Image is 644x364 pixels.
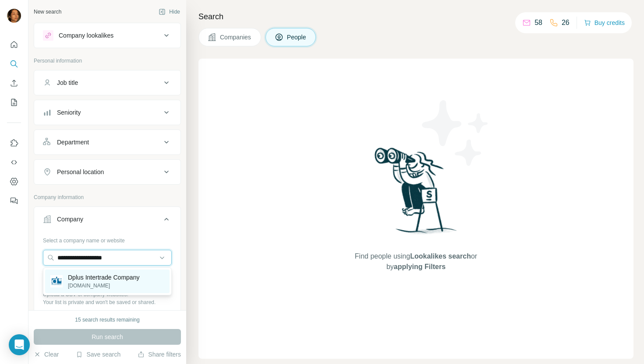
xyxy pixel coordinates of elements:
[34,102,180,123] button: Seniority
[562,17,570,28] p: 26
[287,33,307,42] span: People
[138,350,181,359] button: Share filters
[7,9,21,23] img: Avatar
[57,138,89,147] div: Department
[59,31,113,40] div: Company lookalikes
[7,135,21,151] button: Use Surfe on LinkedIn
[34,57,181,65] p: Personal information
[9,334,30,355] div: Open Intercom Messenger
[220,33,252,42] span: Companies
[57,108,81,117] div: Seniority
[34,161,180,182] button: Personal location
[152,5,186,18] button: Hide
[68,282,139,290] p: [DOMAIN_NAME]
[50,275,63,287] img: Dplus Intertrade Company
[75,316,139,324] div: 15 search results remaining
[57,168,104,176] div: Personal location
[371,145,462,243] img: Surfe Illustration - Woman searching with binoculars
[394,263,446,270] span: applying Filters
[68,273,139,282] p: Dplus Intertrade Company
[346,251,486,272] span: Find people using or by
[7,75,21,91] button: Enrich CSV
[57,215,83,224] div: Company
[34,8,61,16] div: New search
[584,17,625,29] button: Buy credits
[34,25,180,46] button: Company lookalikes
[534,17,542,28] p: 58
[34,209,180,233] button: Company
[416,94,495,172] img: Surfe Illustration - Stars
[7,154,21,170] button: Use Surfe API
[34,72,180,93] button: Job title
[7,193,21,209] button: Feedback
[34,132,180,153] button: Department
[57,78,78,87] div: Job title
[43,233,172,245] div: Select a company name or website
[7,37,21,52] button: Quick start
[7,56,21,72] button: Search
[410,252,471,260] span: Lookalikes search
[198,10,633,23] h4: Search
[34,350,59,359] button: Clear
[76,350,120,359] button: Save search
[43,298,172,306] p: Your list is private and won't be saved or shared.
[7,174,21,189] button: Dashboard
[34,193,181,201] p: Company information
[7,94,21,110] button: My lists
